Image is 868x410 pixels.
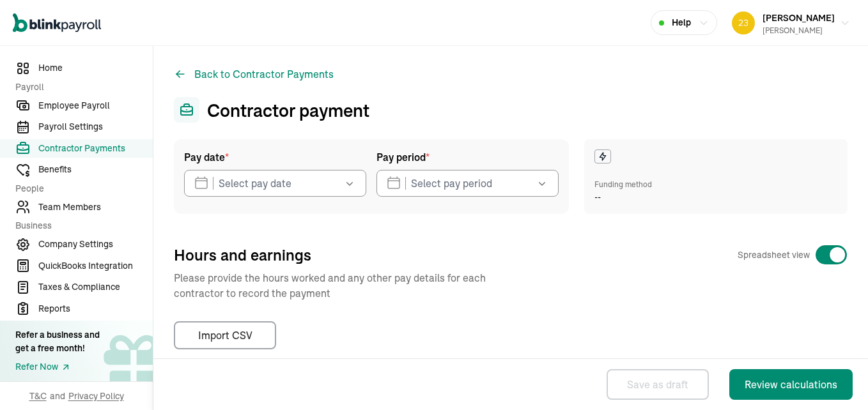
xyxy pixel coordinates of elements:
[68,390,124,402] span: Privacy Policy
[15,328,100,355] div: Refer a business and get a free month!
[38,259,153,273] span: QuickBooks Integration
[376,149,430,165] span: Pay period
[727,7,855,39] button: [PERSON_NAME][PERSON_NAME]
[174,270,525,301] p: Please provide the hours worked and any other pay details for each contractor to record the payment
[15,219,145,232] span: Business
[174,66,334,82] button: Back to Contractor Payments
[729,369,853,400] button: Review calculations
[38,238,153,251] span: Company Settings
[38,280,153,294] span: Taxes & Compliance
[174,245,311,265] span: Hours and earnings
[13,4,101,42] nav: Global
[38,99,153,112] span: Employee Payroll
[763,12,835,24] span: [PERSON_NAME]
[184,149,229,165] span: Pay date
[672,16,691,29] span: Help
[15,80,145,94] span: Payroll
[651,10,717,35] button: Help
[763,25,835,36] div: [PERSON_NAME]
[29,390,47,402] span: T&C
[38,120,153,133] span: Payroll Settings
[15,182,145,195] span: People
[38,302,153,315] span: Reports
[38,163,153,176] span: Benefits
[184,170,366,197] input: Select pay date
[15,360,100,374] a: Refer Now
[738,248,810,261] span: Spreadsheet view
[607,369,709,400] button: Save as draft
[594,190,601,204] span: --
[38,61,153,75] span: Home
[594,179,652,190] div: Funding method
[627,377,688,392] div: Save as draft
[198,328,252,343] div: Import CSV
[38,201,153,214] span: Team Members
[207,97,369,124] h1: Contractor payment
[38,142,153,155] span: Contractor Payments
[376,170,559,197] input: Select pay period
[174,321,276,349] button: Import CSV
[745,377,837,392] div: Review calculations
